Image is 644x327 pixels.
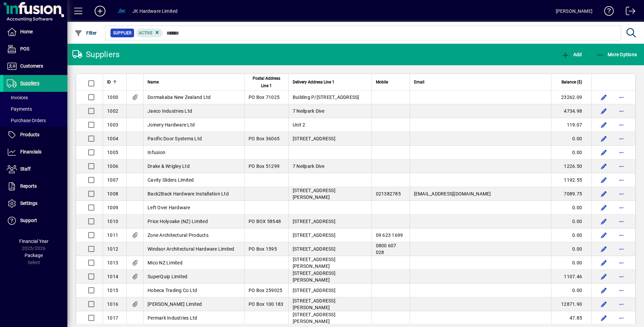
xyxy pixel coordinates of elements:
[599,313,609,323] button: Edit
[293,122,305,128] span: Unit 2
[249,219,281,224] span: PO BOX 58548
[599,202,609,213] button: Edit
[616,92,627,103] button: More options
[616,285,627,296] button: More options
[551,132,591,146] td: 0.00
[293,257,335,269] span: [STREET_ADDRESS][PERSON_NAME]
[414,191,491,196] span: [EMAIL_ADDRESS][DOMAIN_NAME]
[616,244,627,254] button: More options
[599,299,609,310] button: Edit
[107,274,118,279] span: 1014
[20,46,29,51] span: POS
[20,201,37,206] span: Settings
[73,27,99,39] button: Filter
[293,246,335,252] span: [STREET_ADDRESS]
[20,149,41,154] span: Financials
[107,260,118,265] span: 1013
[414,78,424,86] span: Email
[376,78,388,86] span: Mobile
[107,108,118,114] span: 1002
[376,243,396,255] span: 0800 607 028
[148,219,208,224] span: Price Holyoake (NZ) Limited
[551,242,591,256] td: 0.00
[616,230,627,241] button: More options
[551,228,591,242] td: 0.00
[599,216,609,227] button: Edit
[616,119,627,130] button: More options
[107,191,118,196] span: 1008
[19,239,49,244] span: Financial Year
[3,103,67,115] a: Payments
[107,78,122,86] div: ID
[551,201,591,215] td: 0.00
[561,78,582,86] span: Balance ($)
[7,118,46,123] span: Purchase Orders
[20,132,39,137] span: Products
[599,244,609,254] button: Edit
[551,104,591,118] td: 4734.98
[72,49,120,60] div: Suppliers
[293,95,359,100] span: Building P/[STREET_ADDRESS]
[3,126,67,143] a: Products
[3,178,67,195] a: Reports
[561,52,582,57] span: Add
[107,136,118,141] span: 1004
[20,218,37,223] span: Support
[148,95,211,100] span: Dormakaba New Zealand Ltd
[293,219,335,224] span: [STREET_ADDRESS]
[148,150,165,155] span: Infusion
[556,6,592,16] div: [PERSON_NAME]
[3,24,67,40] a: Home
[293,163,325,169] span: 7 Neilpark Dive
[616,188,627,199] button: More options
[3,92,67,103] a: Invoices
[3,144,67,160] a: Financials
[3,41,67,58] a: POS
[3,58,67,75] a: Customers
[414,78,547,86] div: Email
[599,161,609,172] button: Edit
[376,191,401,196] span: 021382785
[107,219,118,224] span: 1010
[74,30,97,36] span: Filter
[148,205,190,210] span: Left Over Hardware
[599,188,609,199] button: Edit
[249,301,284,307] span: PO Box 100 183
[107,205,118,210] span: 1009
[249,75,284,89] span: Postal Address Line 1
[249,136,280,141] span: PO Box 36065
[148,122,195,128] span: Joinery Hardware Ltd
[616,202,627,213] button: More options
[148,177,194,183] span: Cavity Sliders Limited
[551,90,591,104] td: 23262.09
[148,136,202,141] span: Pacific Door Systems Ltd
[249,246,277,252] span: PO Box 1595
[3,195,67,212] a: Settings
[3,212,67,229] a: Support
[111,5,132,17] button: Profile
[3,115,67,126] a: Purchase Orders
[139,31,153,35] span: Active
[616,313,627,323] button: More options
[599,133,609,144] button: Edit
[107,177,118,183] span: 1007
[107,301,118,307] span: 1016
[599,92,609,103] button: Edit
[616,257,627,268] button: More options
[616,271,627,282] button: More options
[20,183,37,189] span: Reports
[551,146,591,159] td: 0.00
[594,48,639,61] button: More Options
[551,118,591,132] td: 119.07
[20,29,33,34] span: Home
[148,274,187,279] span: SuperQuip Limited
[293,78,334,86] span: Delivery Address Line 1
[148,78,240,86] div: Name
[148,163,190,169] span: Drake & Wrigley Ltd
[148,288,197,293] span: Hobeca Trading Co Ltd
[551,311,591,325] td: 47.85
[132,6,178,16] div: JK Hardware Limited
[7,95,28,100] span: Invoices
[249,163,280,169] span: PO Box 51299
[616,161,627,172] button: More options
